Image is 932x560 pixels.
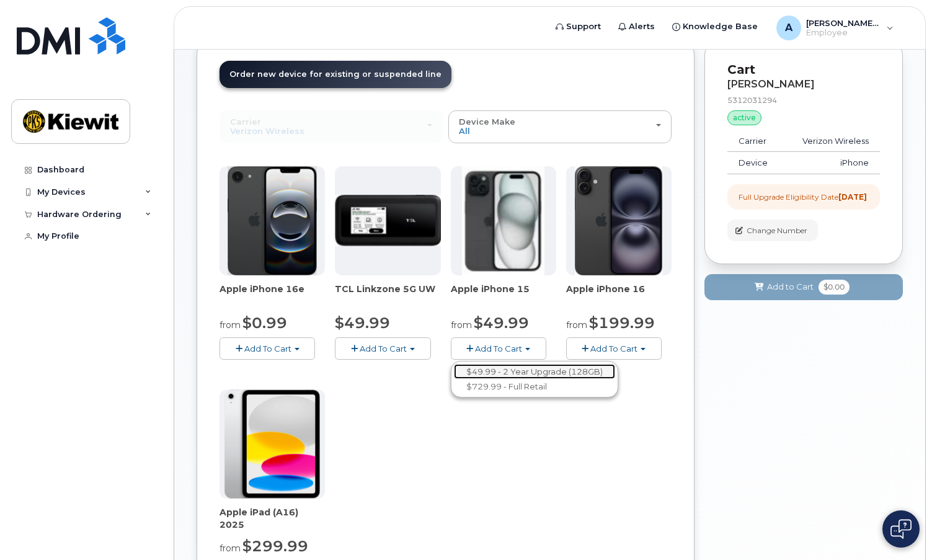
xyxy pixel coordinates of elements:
a: Alerts [610,14,663,39]
img: ipad_11.png [224,389,321,499]
div: active [727,110,761,125]
strong: [DATE] [838,192,867,202]
td: Carrier [727,130,783,153]
img: iphone15.jpg [462,166,544,275]
a: $729.99 - Full Retail [454,379,615,394]
span: Change Number [747,225,807,236]
span: Support [566,20,601,33]
td: iPhone [783,152,880,174]
div: TCL Linkzone 5G UW [335,283,440,308]
td: Verizon Wireless [783,130,880,153]
div: Apple iPad (A16) 2025 [220,506,325,531]
span: $0.99 [242,314,287,332]
span: Add To Cart [244,344,291,353]
span: All [459,126,470,136]
span: Alerts [629,20,655,33]
span: $49.99 [335,314,390,332]
span: Device Make [459,117,515,127]
span: Employee [806,28,881,38]
span: $199.99 [589,314,655,332]
div: [PERSON_NAME] [727,79,880,90]
button: Device Make All [448,110,672,143]
span: $299.99 [242,537,308,555]
img: iphone_16_plus.png [575,166,662,275]
span: Add To Cart [590,344,637,353]
div: Apple iPhone 16e [220,283,325,308]
span: $0.00 [819,280,850,295]
div: 5312031294 [727,95,880,105]
span: Add To Cart [475,344,522,353]
div: Full Upgrade Eligibility Date [739,192,867,202]
span: Knowledge Base [683,20,758,33]
div: Apple iPhone 16 [566,283,672,308]
div: Apple iPhone 15 [451,283,556,308]
button: Add To Cart [220,337,315,359]
small: from [220,543,241,554]
small: from [451,319,472,331]
a: $49.99 - 2 Year Upgrade (128GB) [454,364,615,380]
img: Open chat [890,519,912,539]
div: Allison.Lawson [768,16,902,40]
span: Add To Cart [360,344,407,353]
button: Add To Cart [451,337,546,359]
img: linkzone5g.png [335,195,440,246]
td: Device [727,152,783,174]
button: Change Number [727,220,818,241]
button: Add to Cart $0.00 [704,274,903,300]
p: Cart [727,61,880,79]
a: Support [547,14,610,39]
span: Add to Cart [767,281,814,293]
a: Knowledge Base [663,14,766,39]
span: [PERSON_NAME].[PERSON_NAME] [806,18,881,28]
button: Add To Cart [566,337,662,359]
small: from [220,319,241,331]
button: Add To Cart [335,337,430,359]
span: Order new device for existing or suspended line [229,69,442,79]
small: from [566,319,587,331]
img: iphone16e.png [228,166,317,275]
span: $49.99 [474,314,529,332]
span: A [785,20,792,35]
